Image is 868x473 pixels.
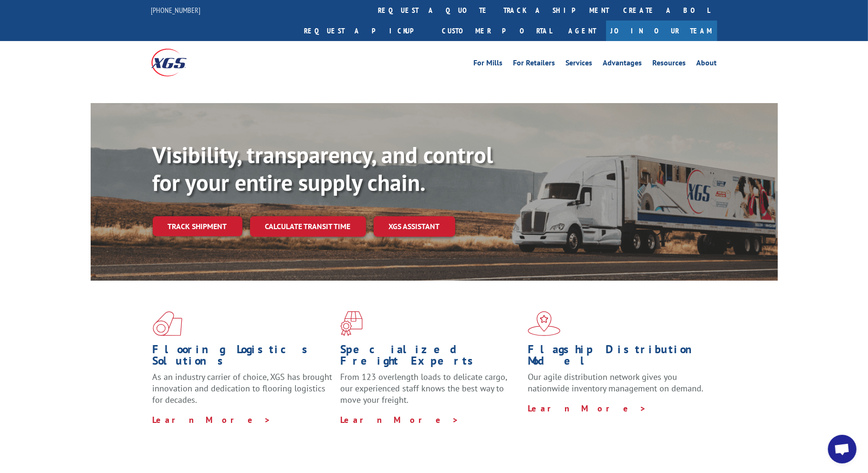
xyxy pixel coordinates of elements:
[151,5,201,15] a: [PHONE_NUMBER]
[566,59,593,70] a: Services
[153,414,272,425] a: Learn More >
[153,311,182,336] img: xgs-icon-total-supply-chain-intelligence-red
[340,414,459,425] a: Learn More >
[153,344,333,371] h1: Flooring Logistics Solutions
[340,311,363,336] img: xgs-icon-focused-on-flooring-red
[474,59,503,70] a: For Mills
[374,216,455,237] a: XGS ASSISTANT
[340,344,521,371] h1: Specialized Freight Experts
[528,403,647,414] a: Learn More >
[528,311,561,336] img: xgs-icon-flagship-distribution-model-red
[153,371,333,405] span: As an industry carrier of choice, XGS has brought innovation and dedication to flooring logistics...
[603,59,642,70] a: Advantages
[828,435,857,463] a: Open chat
[697,59,717,70] a: About
[250,216,366,237] a: Calculate transit time
[528,371,703,394] span: Our agile distribution network gives you nationwide inventory management on demand.
[528,344,708,371] h1: Flagship Distribution Model
[153,140,493,197] b: Visibility, transparency, and control for your entire supply chain.
[559,21,606,41] a: Agent
[606,21,717,41] a: Join Our Team
[513,59,555,70] a: For Retailers
[340,371,521,414] p: From 123 overlength loads to delicate cargo, our experienced staff knows the best way to move you...
[153,216,242,236] a: Track shipment
[435,21,559,41] a: Customer Portal
[297,21,435,41] a: Request a pickup
[653,59,686,70] a: Resources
